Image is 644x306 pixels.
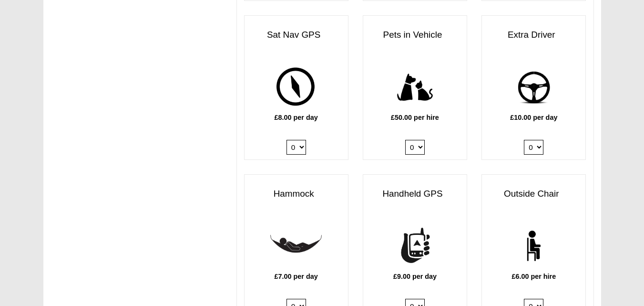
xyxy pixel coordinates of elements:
img: add-driver.png [508,61,560,113]
b: £6.00 per hire [511,273,556,280]
h3: Hammock [245,184,348,204]
img: handheld-gps.png [389,220,441,272]
h3: Outside Chair [482,184,585,204]
img: chair.png [508,220,560,272]
img: gps.png [270,61,322,113]
h3: Pets in Vehicle [363,25,467,45]
b: £9.00 per day [393,273,437,280]
img: hammock.png [270,220,322,272]
b: £10.00 per day [510,114,557,121]
h3: Sat Nav GPS [245,25,348,45]
img: pets.png [389,61,441,113]
b: £50.00 per hire [391,114,439,121]
b: £8.00 per day [275,114,318,121]
h3: Extra Driver [482,25,585,45]
b: £7.00 per day [275,273,318,280]
h3: Handheld GPS [363,184,467,204]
